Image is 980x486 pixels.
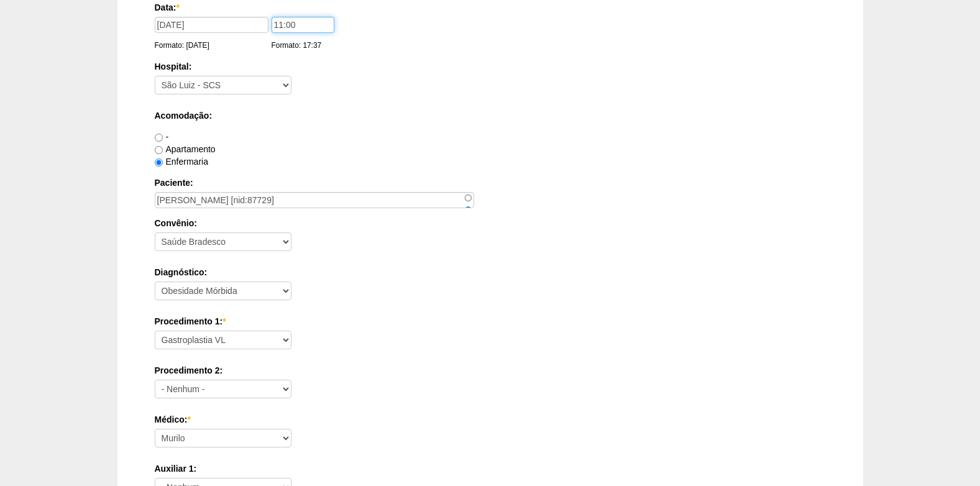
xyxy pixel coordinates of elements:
label: Diagnóstico: [155,266,826,278]
label: Enfermaria [155,157,208,167]
label: Médico: [155,413,826,426]
label: Auxiliar 1: [155,462,826,475]
label: - [155,132,169,142]
label: Procedimento 1: [155,315,826,328]
label: Hospital: [155,60,826,73]
input: - [155,134,163,142]
label: Procedimento 2: [155,364,826,377]
label: Acomodação: [155,109,826,122]
input: Enfermaria [155,158,163,167]
span: Este campo é obrigatório. [222,316,226,326]
label: Paciente: [155,177,826,189]
span: Este campo é obrigatório. [176,2,180,12]
label: Apartamento [155,144,216,154]
span: Este campo é obrigatório. [187,415,190,424]
label: Data: [155,1,822,14]
div: Formato: 17:37 [272,39,337,52]
label: Convênio: [155,217,826,229]
div: Formato: [DATE] [155,39,272,52]
input: Apartamento [155,146,163,154]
